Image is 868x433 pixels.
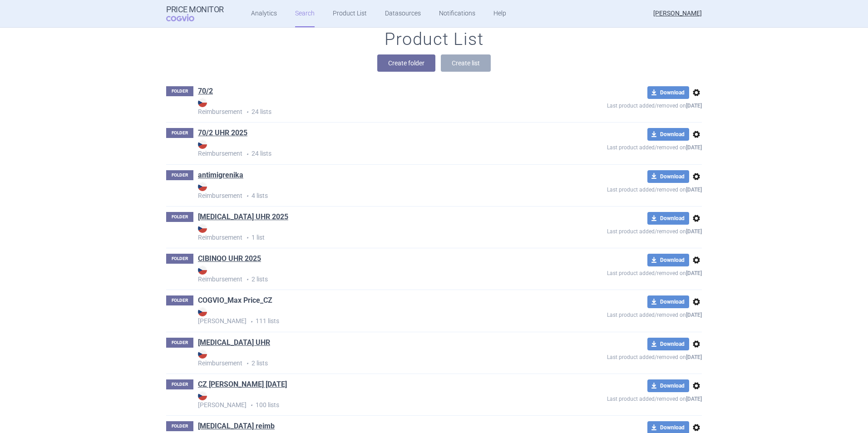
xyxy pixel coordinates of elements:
[198,266,541,284] p: 2 lists
[242,192,252,201] i: •
[198,307,541,325] strong: [PERSON_NAME]
[198,295,272,305] a: COGVIO_Max Price_CZ
[198,421,275,433] h1: Eliquis reimb
[247,317,256,326] i: •
[198,349,207,359] img: CZ
[541,308,702,320] p: Last product added/removed on
[166,254,193,264] p: FOLDER
[198,182,207,191] img: CZ
[198,224,207,233] img: CZ
[198,379,287,389] a: CZ [PERSON_NAME] [DATE]
[198,98,541,117] p: 24 lists
[198,170,243,180] a: antimigrenika
[198,98,207,107] img: CZ
[198,379,287,391] h1: CZ MAX PRICE April 2025
[198,391,541,408] strong: [PERSON_NAME]
[198,338,270,349] h1: Cresemba UHR
[198,140,541,157] strong: Reimbursement
[541,350,702,362] p: Last product added/removed on
[198,254,261,264] a: CIBINQO UHR 2025
[647,86,689,99] button: Download
[198,295,272,307] h1: COGVIO_Max Price_CZ
[166,5,224,22] a: Price MonitorCOGVIO
[541,99,702,110] p: Last product added/removed on
[647,295,689,308] button: Download
[198,170,243,182] h1: antimigrenika
[686,270,702,276] strong: [DATE]
[647,379,689,392] button: Download
[247,401,256,410] i: •
[198,307,541,326] p: 111 lists
[541,183,702,194] p: Last product added/removed on
[198,266,541,283] strong: Reimbursement
[198,307,207,316] img: CZ
[166,86,193,96] p: FOLDER
[166,5,224,14] strong: Price Monitor
[198,254,261,266] h1: CIBINQO UHR 2025
[166,170,193,180] p: FOLDER
[242,275,252,284] i: •
[198,421,275,431] a: [MEDICAL_DATA] reimb
[198,338,270,348] a: [MEDICAL_DATA] UHR
[166,338,193,348] p: FOLDER
[686,187,702,193] strong: [DATE]
[198,128,247,138] a: 70/2 UHR 2025
[198,212,288,224] h1: BESPONSA UHR 2025
[242,233,252,242] i: •
[647,212,689,225] button: Download
[441,54,491,72] button: Create list
[198,140,207,149] img: CZ
[198,349,541,368] p: 2 lists
[198,391,207,400] img: CZ
[541,141,702,152] p: Last product added/removed on
[166,295,193,305] p: FOLDER
[686,396,702,402] strong: [DATE]
[647,338,689,350] button: Download
[647,170,689,183] button: Download
[686,144,702,151] strong: [DATE]
[198,266,207,275] img: CZ
[166,128,193,138] p: FOLDER
[198,349,541,367] strong: Reimbursement
[647,254,689,266] button: Download
[647,128,689,141] button: Download
[541,225,702,236] p: Last product added/removed on
[242,150,252,159] i: •
[166,379,193,389] p: FOLDER
[198,86,213,98] h1: 70/2
[198,391,541,410] p: 100 lists
[198,182,541,199] strong: Reimbursement
[242,108,252,117] i: •
[541,392,702,403] p: Last product added/removed on
[198,224,541,242] p: 1 list
[686,312,702,318] strong: [DATE]
[385,29,483,50] h1: Product List
[198,86,213,96] a: 70/2
[198,140,541,158] p: 24 lists
[686,228,702,235] strong: [DATE]
[198,128,247,140] h1: 70/2 UHR 2025
[166,212,193,222] p: FOLDER
[242,359,252,368] i: •
[198,98,541,115] strong: Reimbursement
[198,182,541,201] p: 4 lists
[166,14,207,21] span: COGVIO
[198,212,288,222] a: [MEDICAL_DATA] UHR 2025
[166,421,193,431] p: FOLDER
[686,354,702,360] strong: [DATE]
[377,54,435,72] button: Create folder
[686,103,702,109] strong: [DATE]
[541,266,702,278] p: Last product added/removed on
[198,224,541,241] strong: Reimbursement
